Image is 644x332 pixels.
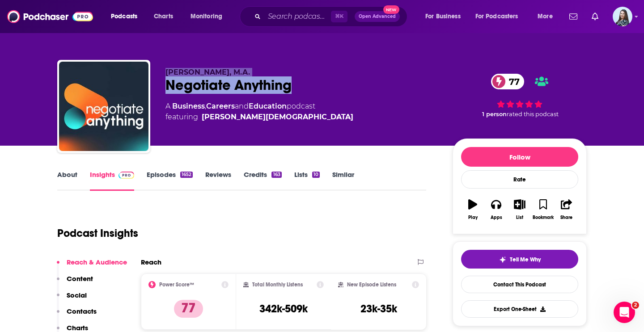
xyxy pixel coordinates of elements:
[165,112,353,122] span: featuring
[533,215,554,220] div: Bookmark
[312,172,320,178] div: 10
[614,302,635,323] iframe: Intercom live chat
[165,101,353,122] div: A podcast
[355,11,400,22] button: Open AdvancedNew
[57,274,93,291] button: Content
[172,102,205,110] a: Business
[248,6,416,27] div: Search podcasts, credits, & more...
[159,282,194,288] h2: Power Score™
[588,9,602,24] a: Show notifications dropdown
[475,10,518,23] span: For Podcasters
[419,9,472,24] button: open menu
[425,10,461,23] span: For Business
[461,170,578,189] div: Rate
[90,170,134,191] a: InsightsPodchaser Pro
[180,172,193,178] div: 1652
[271,172,281,178] div: 163
[453,68,587,123] div: 77 1 personrated this podcast
[461,147,578,167] button: Follow
[111,10,137,23] span: Podcasts
[491,215,502,220] div: Apps
[205,170,231,191] a: Reviews
[59,62,148,151] img: Negotiate Anything
[105,9,149,24] button: open menu
[566,9,581,24] a: Show notifications dropdown
[119,172,134,179] img: Podchaser Pro
[508,193,531,226] button: List
[613,7,632,26] img: User Profile
[383,5,399,14] span: New
[507,111,559,118] span: rated this podcast
[202,112,353,122] a: Kwame Christian
[347,282,396,288] h2: New Episode Listens
[148,9,178,24] a: Charts
[191,10,222,23] span: Monitoring
[531,9,564,24] button: open menu
[67,291,87,299] p: Social
[461,300,578,318] button: Export One-Sheet
[67,274,93,283] p: Content
[516,215,523,220] div: List
[184,9,234,24] button: open menu
[500,74,524,89] span: 77
[538,10,553,23] span: More
[491,74,524,89] a: 77
[560,215,572,220] div: Share
[147,170,193,191] a: Episodes1652
[613,7,632,26] button: Show profile menu
[499,256,506,263] img: tell me why sparkle
[154,10,173,23] span: Charts
[632,302,639,309] span: 2
[264,9,331,24] input: Search podcasts, credits, & more...
[461,193,484,226] button: Play
[249,102,287,110] a: Education
[67,307,97,315] p: Contacts
[7,8,93,25] img: Podchaser - Follow, Share and Rate Podcasts
[252,282,303,288] h2: Total Monthly Listens
[57,170,77,191] a: About
[205,102,206,110] span: ,
[484,193,508,226] button: Apps
[57,291,87,307] button: Social
[461,276,578,293] a: Contact This Podcast
[613,7,632,26] span: Logged in as brookefortierpr
[259,302,308,315] h3: 342k-509k
[174,300,203,318] p: 77
[57,227,138,240] h1: Podcast Insights
[470,9,531,24] button: open menu
[359,14,396,19] span: Open Advanced
[206,102,235,110] a: Careers
[331,11,347,22] span: ⌘ K
[141,258,161,266] h2: Reach
[244,170,281,191] a: Credits163
[57,258,127,274] button: Reach & Audience
[57,307,97,324] button: Contacts
[468,215,478,220] div: Play
[360,302,397,315] h3: 23k-35k
[482,111,507,118] span: 1 person
[461,250,578,269] button: tell me why sparkleTell Me Why
[332,170,354,191] a: Similar
[555,193,578,226] button: Share
[67,324,88,332] p: Charts
[235,102,249,110] span: and
[165,68,250,76] span: [PERSON_NAME], M.A.
[510,256,541,263] span: Tell Me Why
[294,170,320,191] a: Lists10
[67,258,127,266] p: Reach & Audience
[531,193,555,226] button: Bookmark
